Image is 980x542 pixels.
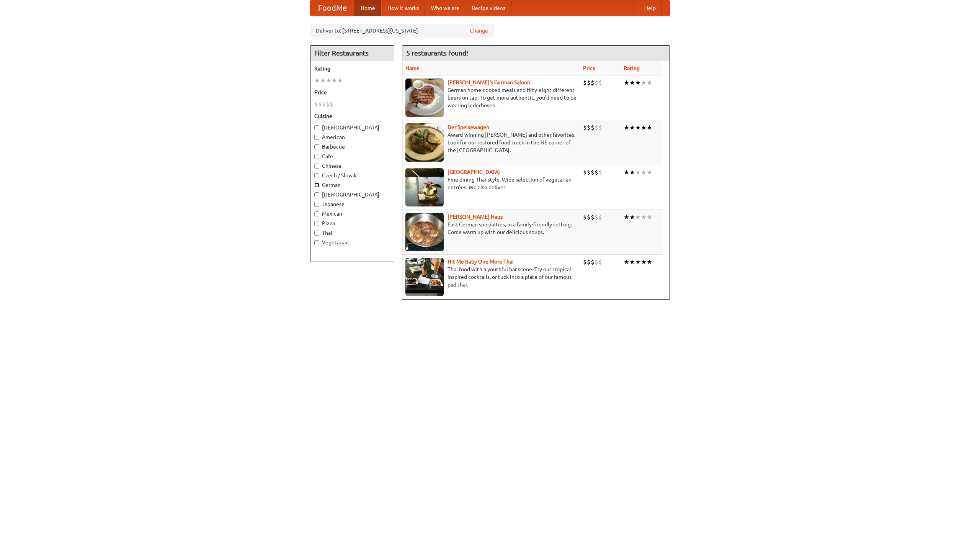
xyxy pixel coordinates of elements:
li: $ [326,100,330,108]
li: ★ [624,79,629,87]
li: ★ [629,213,635,221]
input: American [314,135,319,140]
li: ★ [337,76,343,85]
li: ★ [647,258,652,266]
input: Vegetarian [314,240,319,245]
li: $ [583,213,587,221]
li: ★ [629,123,635,132]
img: satay.jpg [405,168,444,206]
label: [DEMOGRAPHIC_DATA] [314,191,390,198]
a: Rating [624,65,640,71]
h5: Cuisine [314,112,390,120]
li: $ [587,168,591,177]
h5: Price [314,88,390,96]
p: Award-winning [PERSON_NAME] and other favorites. Look for our restored food truck in the NE corne... [405,131,577,154]
input: Japanese [314,202,319,207]
a: How it works [381,0,425,16]
label: American [314,133,390,141]
label: Pizza [314,219,390,227]
li: $ [587,79,591,87]
img: kohlhaus.jpg [405,213,444,251]
li: ★ [647,123,652,132]
li: ★ [641,258,647,266]
li: $ [587,213,591,221]
li: $ [330,100,333,108]
a: Help [638,0,662,16]
li: ★ [624,213,629,221]
li: $ [314,100,318,108]
img: babythai.jpg [405,258,444,296]
label: [DEMOGRAPHIC_DATA] [314,124,390,131]
li: ★ [624,258,629,266]
label: German [314,181,390,189]
li: ★ [641,79,647,87]
label: Czech / Slovak [314,172,390,179]
li: ★ [629,168,635,177]
label: Cafe [314,152,390,160]
li: ★ [629,258,635,266]
label: Vegetarian [314,239,390,246]
li: $ [322,100,326,108]
p: East German specialties, in a family-friendly setting. Come warm up with our delicious soups. [405,221,577,236]
li: $ [591,123,595,132]
label: Thai [314,229,390,237]
li: $ [318,100,322,108]
a: [PERSON_NAME]'s German Saloon [448,79,530,85]
li: $ [598,168,602,177]
li: ★ [647,79,652,87]
p: German home-cooked meals and fifty-eight different beers on tap. To get more authentic, you'd nee... [405,86,577,109]
a: Who we are [425,0,465,16]
input: Chinese [314,164,319,169]
li: ★ [635,258,641,266]
a: Name [405,65,420,71]
img: speisewagen.jpg [405,123,444,162]
li: $ [591,168,595,177]
a: Der Speisewagen [448,124,489,130]
li: $ [583,79,587,87]
li: $ [595,79,598,87]
h4: Filter Restaurants [310,46,394,61]
input: Czech / Slovak [314,173,319,178]
li: ★ [641,213,647,221]
li: $ [595,213,598,221]
input: Cafe [314,154,319,159]
input: Mexican [314,211,319,216]
li: ★ [641,168,647,177]
a: [GEOGRAPHIC_DATA] [448,169,500,175]
li: $ [583,258,587,266]
a: Hit Me Baby One More Thai [448,259,514,265]
li: ★ [326,76,332,85]
a: Recipe videos [465,0,511,16]
li: $ [583,168,587,177]
label: Mexican [314,210,390,218]
li: ★ [635,168,641,177]
p: Fine dining Thai-style. Wide selection of vegetarian entrées. We also deliver. [405,176,577,191]
li: $ [587,258,591,266]
li: $ [591,79,595,87]
li: ★ [635,123,641,132]
li: $ [595,168,598,177]
input: Barbecue [314,144,319,149]
li: $ [591,258,595,266]
li: ★ [624,123,629,132]
li: ★ [332,76,337,85]
li: ★ [320,76,326,85]
li: ★ [635,79,641,87]
li: $ [583,123,587,132]
a: [PERSON_NAME] Haus [448,214,503,220]
li: $ [595,258,598,266]
ng-pluralize: 5 restaurants found! [406,49,468,57]
li: $ [598,258,602,266]
li: $ [587,123,591,132]
a: FoodMe [310,0,354,16]
input: Pizza [314,221,319,226]
a: Change [470,27,488,34]
li: ★ [635,213,641,221]
li: $ [598,213,602,221]
img: esthers.jpg [405,79,444,117]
